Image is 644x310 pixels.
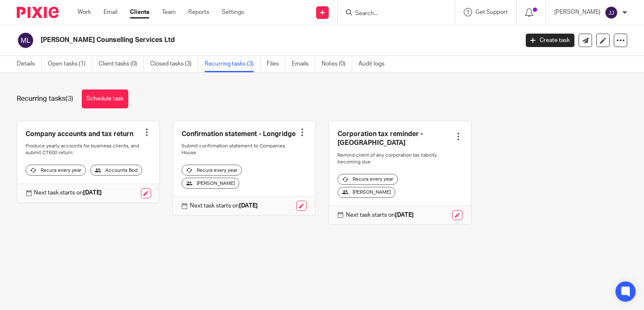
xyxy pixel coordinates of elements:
a: Team [162,8,176,16]
img: svg%3E [17,32,34,49]
h2: [PERSON_NAME] Counselling Services Ltd [41,36,419,45]
p: [PERSON_NAME] [554,8,600,16]
a: Schedule task [82,89,128,108]
h1: Recurring tasks [17,95,73,103]
p: Next task starts on [34,189,102,197]
span: (3) [65,95,73,102]
div: Accounts Bod [90,165,142,176]
a: Open tasks (1) [48,56,92,72]
a: Client tasks (0) [99,56,144,72]
p: Next task starts on [346,211,414,219]
a: Files [267,56,286,72]
a: Emails [292,56,315,72]
span: Get Support [475,9,508,15]
img: svg%3E [605,6,618,19]
a: Recurring tasks (3) [205,56,260,72]
a: Audit logs [358,56,391,72]
p: Next task starts on [190,202,258,210]
a: Closed tasks (3) [150,56,198,72]
img: Pixie [17,7,59,18]
a: Reports [188,8,209,16]
input: Search [354,10,430,18]
div: Recurs every year [338,174,398,185]
a: Clients [130,8,149,16]
div: [PERSON_NAME] [182,178,239,189]
a: Details [17,56,42,72]
div: Recurs every year [182,165,242,176]
strong: [DATE] [239,203,258,209]
div: Recurs every year [26,165,86,176]
a: Notes (0) [322,56,352,72]
a: Create task [526,34,574,47]
strong: [DATE] [83,190,102,196]
strong: [DATE] [395,212,414,218]
a: Email [104,8,117,16]
a: Work [78,8,91,16]
div: [PERSON_NAME] [338,187,395,198]
a: Settings [222,8,244,16]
